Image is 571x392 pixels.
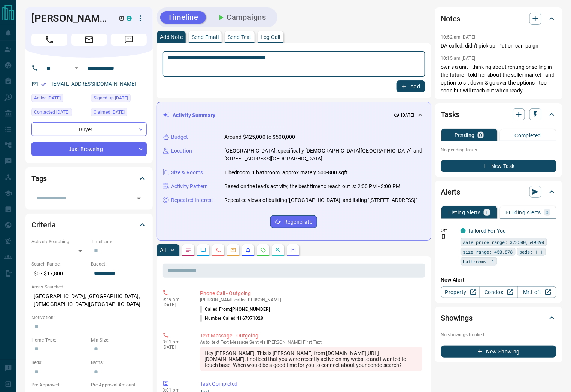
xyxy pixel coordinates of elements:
span: Active [DATE] [34,94,61,102]
div: Criteria [31,216,147,234]
p: All [160,248,166,253]
a: Mr.Loft [517,286,556,298]
span: Signed up [DATE] [94,94,128,102]
svg: Listing Alerts [245,247,251,253]
button: Timeline [160,11,206,24]
p: 0 [479,132,482,138]
h2: Criteria [31,219,56,231]
p: Size & Rooms [171,169,203,177]
p: Home Type: [31,337,87,343]
p: New Alert: [441,276,556,284]
p: Location [171,147,192,155]
p: 1 [485,210,488,215]
p: 9:49 am [163,297,189,302]
h2: Notes [441,13,461,25]
h2: Alerts [441,186,461,198]
p: 10:52 am [DATE] [441,34,476,40]
p: 1 bedroom, 1 bathroom, approximately 500-800 sqft [224,169,348,177]
p: Baths: [91,359,147,366]
p: 10:15 am [DATE] [441,56,476,61]
p: Activity Pattern [171,183,208,190]
p: Beds: [31,359,87,366]
p: Search Range: [31,261,87,267]
svg: Opportunities [275,247,281,253]
svg: Requests [260,247,266,253]
div: Sun Jul 08 2018 [91,94,147,104]
p: Based on the lead's activity, the best time to reach out is: 2:00 PM - 3:00 PM [224,183,400,190]
p: Phone Call - Outgoing [200,290,422,297]
button: Open [134,193,144,204]
span: size range: 450,878 [463,248,513,255]
button: Open [72,64,81,73]
span: auto_text [200,340,219,345]
button: Add [397,80,425,92]
svg: Lead Browsing Activity [200,247,206,253]
svg: Notes [185,247,191,253]
p: No pending tasks [441,144,556,156]
p: 0 [546,210,549,215]
p: Off [441,227,456,234]
p: Add Note [160,34,183,40]
span: beds: 1-1 [520,248,543,255]
p: Actively Searching: [31,238,87,245]
p: Around $425,000 to $500,000 [224,133,295,141]
div: Tasks [441,105,556,123]
p: $0 - $17,800 [31,267,87,280]
p: Listing Alerts [449,210,481,215]
p: Text Message - Outgoing [200,332,422,340]
span: Email [71,34,107,46]
p: Building Alerts [505,210,541,215]
div: Hey [PERSON_NAME], This is [PERSON_NAME] from [DOMAIN_NAME][URL][DOMAIN_NAME]. I noticed that you... [200,347,422,371]
svg: Agent Actions [290,247,296,253]
p: 3:01 pm [163,339,189,344]
p: Repeated Interest [171,196,213,204]
svg: Push Notification Only [441,234,446,239]
p: [PERSON_NAME] called [PERSON_NAME] [200,297,422,303]
a: [EMAIL_ADDRESS][DOMAIN_NAME] [52,81,136,87]
p: Called From: [200,306,270,313]
h2: Tags [31,172,47,184]
div: Showings [441,309,556,327]
h2: Showings [441,312,473,324]
svg: Calls [215,247,221,253]
p: Task Completed [200,380,422,388]
p: Pre-Approved: [31,382,87,388]
div: Just Browsing [31,142,147,156]
p: [DATE] [163,302,189,307]
div: Tue Sep 07 2021 [91,108,147,119]
p: Min Size: [91,337,147,343]
span: [PHONE_NUMBER] [231,307,270,312]
p: Number Called: [200,315,264,322]
p: No showings booked [441,331,556,338]
div: Tue Sep 09 2025 [31,94,87,104]
div: condos.ca [461,228,466,233]
p: owns a unit - thinking about renting or selling in the future - told her about the seller market ... [441,63,556,95]
a: Property [441,286,480,298]
p: Repeated views of building '[GEOGRAPHIC_DATA]' and listing '[STREET_ADDRESS]' [224,196,417,204]
div: Wed Sep 10 2025 [31,108,87,119]
svg: Emails [230,247,236,253]
span: Claimed [DATE] [94,108,125,116]
p: Log Call [261,34,280,40]
div: condos.ca [127,16,132,21]
svg: Email Verified [41,82,46,87]
p: Budget [171,133,188,141]
a: Condos [479,286,518,298]
p: Budget: [91,261,147,267]
a: Tailored For You [468,228,506,234]
p: Timeframe: [91,238,147,245]
button: Regenerate [270,215,317,228]
button: New Showing [441,346,556,358]
p: Pre-Approval Amount: [91,382,147,388]
span: 4167971028 [237,316,264,321]
p: DA called, didn't pick up. Put on campaign [441,42,556,50]
p: [DATE] [401,112,414,119]
div: mrloft.ca [119,16,124,21]
span: Call [31,34,67,46]
div: Notes [441,10,556,28]
div: Tags [31,169,147,187]
p: Areas Searched: [31,284,147,290]
div: Buyer [31,122,147,136]
span: bathrooms: 1 [463,258,495,265]
button: New Task [441,160,556,172]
